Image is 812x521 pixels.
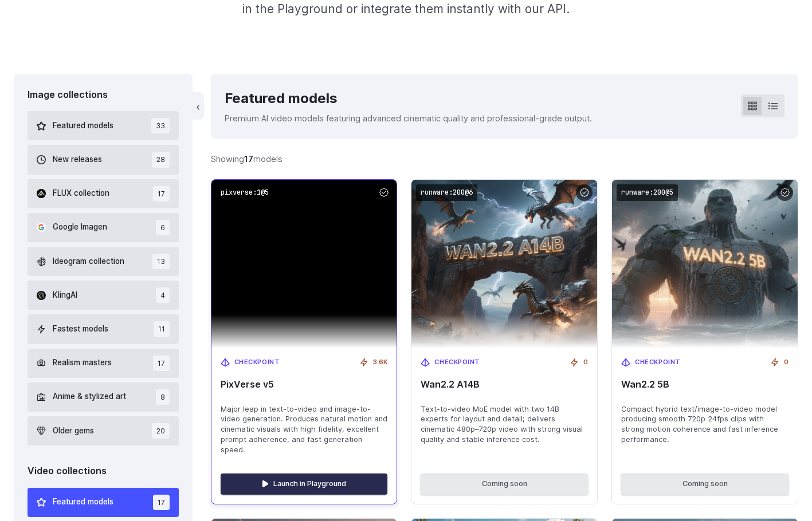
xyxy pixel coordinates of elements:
button: Coming soon [421,473,588,494]
span: Checkpoint [234,357,280,368]
span: Checkpoint [635,357,681,368]
a: Launch in Playground [221,473,388,494]
span: Anime & stylized art [53,390,126,403]
button: ‹ [193,92,204,120]
span: 0 [784,357,789,368]
span: 4 [156,287,170,303]
span: New releases [53,153,102,166]
button: Featured models 33 [28,111,179,140]
div: Video collections [28,464,179,479]
span: 17 [153,356,170,371]
span: 6 [156,220,170,235]
div: Showing models [211,152,283,165]
span: 0 [583,357,588,368]
span: PixVerse v5 [221,379,388,390]
button: Featured models 17 [28,488,179,517]
span: Major leap in text-to-video and image-to-video generation. Produces natural motion and cinematic ... [221,404,388,456]
span: 11 [154,321,170,337]
code: runware:200@5 [617,184,678,201]
button: Coming soon [621,473,789,494]
strong: 17 [244,154,253,164]
button: Google Imagen 6 [28,213,179,242]
span: Realism masters [53,357,112,369]
span: Featured models [53,496,113,508]
button: Fastest models 11 [28,314,179,344]
span: FLUX collection [53,187,109,200]
button: Older gems 20 [28,416,179,445]
button: Ideogram collection 13 [28,247,179,276]
span: Older gems [53,425,94,437]
span: KlingAI [53,289,77,302]
img: Wan2.2 5B [612,180,798,348]
button: Realism masters 17 [28,349,179,378]
button: FLUX collection 17 [28,179,179,208]
code: runware:200@6 [416,184,477,201]
span: 17 [153,186,170,202]
span: Featured models [53,120,113,132]
span: 3.6K [373,357,387,368]
img: Wan2.2 A14B [411,180,597,348]
span: Wan2.2 5B [621,379,789,390]
span: 17 [153,495,170,510]
span: Checkpoint [434,357,480,368]
button: Anime & stylized art 8 [28,382,179,412]
span: 20 [152,423,170,439]
span: 28 [152,152,170,167]
div: Image collections [28,88,179,102]
p: Premium AI video models featuring advanced cinematic quality and professional-grade output. [225,112,592,125]
button: KlingAI 4 [28,281,179,310]
span: 13 [152,254,170,269]
span: Google Imagen [53,221,107,234]
span: 8 [156,389,170,405]
span: Wan2.2 A14B [421,379,588,390]
button: New releases 28 [28,145,179,174]
div: Featured models [225,88,592,109]
code: pixverse:1@5 [216,184,273,201]
span: Text-to-video MoE model with two 14B experts for layout and detail; delivers cinematic 480p–720p ... [421,404,588,445]
span: Ideogram collection [53,255,124,268]
span: Fastest models [53,323,108,336]
span: 33 [151,118,170,133]
span: Compact hybrid text/image-to-video model producing smooth 720p 24fps clips with strong motion coh... [621,404,789,445]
